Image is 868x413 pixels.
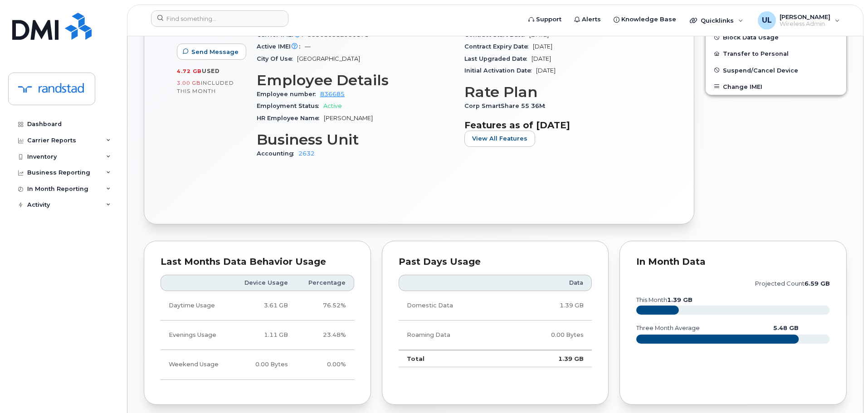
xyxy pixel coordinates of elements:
[399,350,507,367] td: Total
[257,131,454,148] h3: Business Unit
[706,29,846,45] button: Block Data Usage
[323,102,342,109] span: Active
[464,102,550,109] span: Corp SmartShare 55 36M
[177,44,246,60] button: Send Message
[780,13,830,20] span: [PERSON_NAME]
[536,15,561,24] span: Support
[296,321,354,350] td: 23.48%
[522,10,568,29] a: Support
[257,43,305,50] span: Active IMEI
[706,62,846,78] button: Suspend/Cancel Device
[399,321,507,350] td: Roaming Data
[232,321,296,350] td: 1.11 GB
[755,280,830,287] text: projected count
[533,43,552,50] span: [DATE]
[464,55,532,62] span: Last Upgraded Date
[161,258,354,267] div: Last Months Data Behavior Usage
[723,67,798,73] span: Suspend/Cancel Device
[607,10,683,29] a: Knowledge Base
[536,67,556,74] span: [DATE]
[751,11,846,29] div: Uraib Lakhani
[257,72,454,88] h3: Employee Details
[399,291,507,321] td: Domestic Data
[706,45,846,62] button: Transfer to Personal
[582,15,601,24] span: Alerts
[464,131,535,147] button: View All Features
[305,43,311,50] span: —
[296,350,354,379] td: 0.00%
[636,258,830,267] div: In Month Data
[161,350,232,379] td: Weekend Usage
[507,350,592,367] td: 1.39 GB
[464,120,661,131] h3: Features as of [DATE]
[774,325,799,331] text: 5.48 GB
[636,325,700,331] text: three month average
[257,150,298,157] span: Accounting
[683,11,750,29] div: Quicklinks
[507,291,592,321] td: 1.39 GB
[202,68,220,74] span: used
[257,55,297,62] span: City Of Use
[464,43,533,50] span: Contract Expiry Date
[232,291,296,321] td: 3.61 GB
[805,280,830,287] tspan: 6.59 GB
[568,10,607,29] a: Alerts
[297,55,360,62] span: [GEOGRAPHIC_DATA]
[762,15,772,26] span: UL
[151,10,288,27] input: Find something...
[532,55,551,62] span: [DATE]
[296,275,354,291] th: Percentage
[667,296,692,303] tspan: 1.39 GB
[780,20,830,28] span: Wireless Admin
[507,275,592,291] th: Data
[621,15,676,24] span: Knowledge Base
[232,275,296,291] th: Device Usage
[324,115,373,121] span: [PERSON_NAME]
[320,91,345,97] a: 836685
[177,79,234,94] span: included this month
[399,258,592,267] div: Past Days Usage
[257,102,323,109] span: Employment Status
[161,350,354,379] tr: Friday from 6:00pm to Monday 8:00am
[464,84,661,100] h3: Rate Plan
[177,80,201,86] span: 3.00 GB
[464,67,536,74] span: Initial Activation Date
[472,134,527,143] span: View All Features
[296,291,354,321] td: 76.52%
[191,48,239,56] span: Send Message
[161,321,232,350] td: Evenings Usage
[636,296,692,303] text: this month
[507,321,592,350] td: 0.00 Bytes
[706,78,846,95] button: Change IMEI
[232,350,296,379] td: 0.00 Bytes
[257,115,324,121] span: HR Employee Name
[257,91,320,97] span: Employee number
[177,68,202,74] span: 4.72 GB
[161,321,354,350] tr: Weekdays from 6:00pm to 8:00am
[701,17,734,24] span: Quicklinks
[298,150,315,157] a: 2632
[161,291,232,321] td: Daytime Usage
